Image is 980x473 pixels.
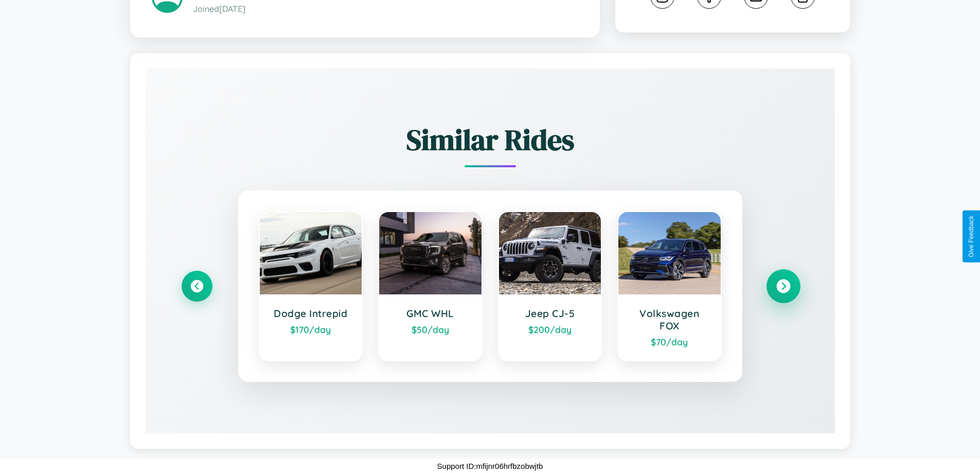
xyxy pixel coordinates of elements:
div: $ 50 /day [389,324,471,335]
p: Support ID: mfijnr06hrfbzobwjtb [437,459,543,473]
h2: Similar Rides [182,120,799,160]
h3: Volkswagen FOX [629,307,710,332]
h3: Jeep CJ-5 [509,307,591,320]
div: $ 170 /day [270,324,352,335]
a: Volkswagen FOX$70/day [617,211,722,361]
a: GMC WHL$50/day [378,211,483,361]
a: Jeep CJ-5$200/day [498,211,602,361]
p: Joined [DATE] [193,2,578,16]
h3: Dodge Intrepid [270,307,352,320]
div: Give Feedback [968,216,975,257]
a: Dodge Intrepid$170/day [259,211,363,361]
h3: GMC WHL [389,307,471,320]
div: $ 200 /day [509,324,591,335]
div: $ 70 /day [629,336,710,347]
